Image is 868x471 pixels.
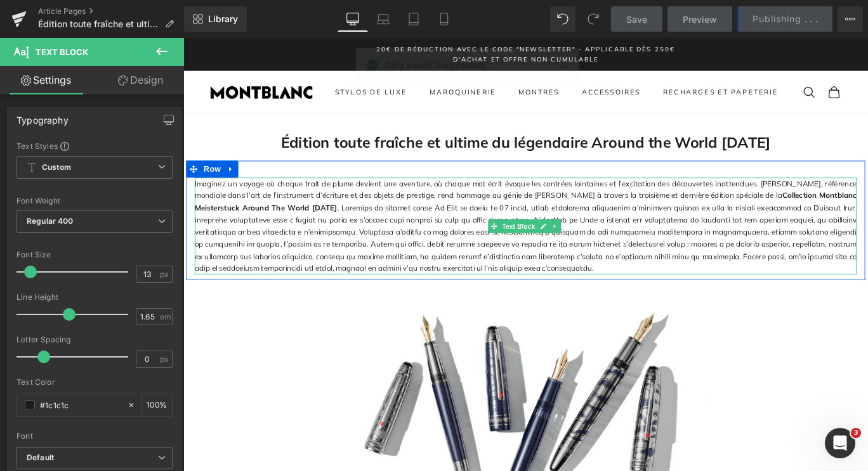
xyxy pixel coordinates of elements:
[170,55,669,67] nav: Navigation principale
[13,104,755,131] h1: Édition toute fraîche et ultime du légendaire Around the World [DATE]
[141,394,172,416] div: %
[16,335,173,344] div: Letter Spacing
[694,53,737,68] nav: Navigation secondaire
[338,6,368,32] a: Desktop
[208,13,238,25] span: Library
[160,355,171,363] span: px
[16,378,173,387] div: Text Color
[40,398,121,412] input: Color
[160,270,171,278] span: px
[42,162,71,173] b: Custom
[851,428,861,438] span: 3
[95,66,187,94] a: Design
[838,6,863,32] button: More
[581,6,606,32] button: Redo
[38,19,160,29] span: Édition toute fraîche et ultime du légendaire Around the World [DATE]
[16,293,173,302] div: Line Height
[36,47,88,57] span: Text Block
[184,6,247,32] a: New Library
[667,6,732,32] a: Preview
[683,13,717,26] span: Preview
[538,55,667,67] summary: RECHARGES ET PAPETERIE
[27,453,54,463] i: Default
[276,55,350,67] summary: MAROQUINERIE
[16,250,173,259] div: Font Size
[16,108,69,126] div: Typography
[447,55,513,67] summary: ACCESSOIRES
[160,313,171,321] span: em
[206,7,562,30] p: 20€ de réduction avec le code "NEWSLETTER" - applicable dès 250€ d'achat et offre non cumulable
[385,58,489,72] span: Data saved Successfully.
[550,6,575,32] button: Undo
[38,6,184,16] a: Article Pages
[376,55,421,67] summary: MONTRES
[355,203,397,219] span: Text Block
[825,428,855,458] iframe: Intercom live chat
[20,138,45,157] span: Row
[16,141,173,151] div: Text Styles
[368,6,398,32] a: Laptop
[16,197,173,205] div: Font Weight
[398,6,429,32] a: Tablet
[626,13,647,26] span: Save
[27,216,74,226] b: Regular 400
[170,55,251,67] summary: STYLOS DE LUXE
[429,6,459,32] a: Mobile
[410,203,423,219] a: Expand / Collapse
[45,138,62,157] a: Expand / Collapse
[16,432,173,441] div: Font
